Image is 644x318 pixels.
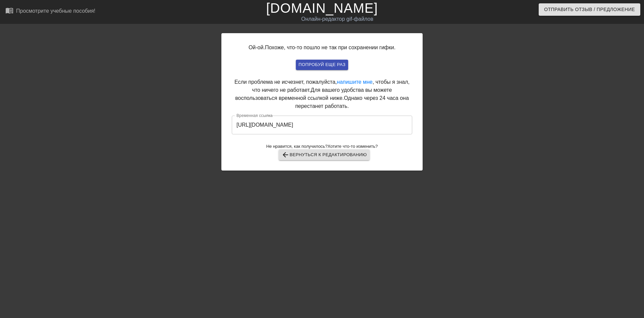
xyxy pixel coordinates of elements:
[234,79,337,85] ya-tr-span: Если проблема не исчезнет, пожалуйста,
[296,60,348,70] button: попробуй еще раз
[5,6,95,17] a: Просмотрите учебные пособия!
[16,8,95,14] ya-tr-span: Просмотрите учебные пособия!
[266,1,378,15] a: [DOMAIN_NAME]
[252,79,410,93] ya-tr-span: , чтобы я знал, что ничего не работает.
[5,6,54,14] ya-tr-span: menu_book_бук меню
[266,144,328,149] ya-tr-span: Не нравится, как получилось?
[544,5,635,14] ya-tr-span: Отправить Отзыв / Предложение
[295,95,409,109] ya-tr-span: Однако через 24 часа она перестанет работать.
[289,151,367,159] ya-tr-span: Вернуться к редактированию
[539,3,640,16] button: Отправить Отзыв / Предложение
[249,45,265,50] ya-tr-span: Ой-ой.
[235,87,392,101] ya-tr-span: Для вашего удобства вы можете воспользоваться временной ссылкой ниже.
[337,79,372,85] a: напишите мне
[299,61,345,69] ya-tr-span: попробуй еще раз
[279,149,369,160] button: Вернуться к редактированию
[232,116,412,134] input: голый
[301,16,373,22] ya-tr-span: Онлайн-редактор gif-файлов
[265,45,395,50] ya-tr-span: Похоже, что-то пошло не так при сохранении гифки.
[327,144,378,149] ya-tr-span: Хотите что-то изменить?
[281,151,289,159] ya-tr-span: arrow_back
